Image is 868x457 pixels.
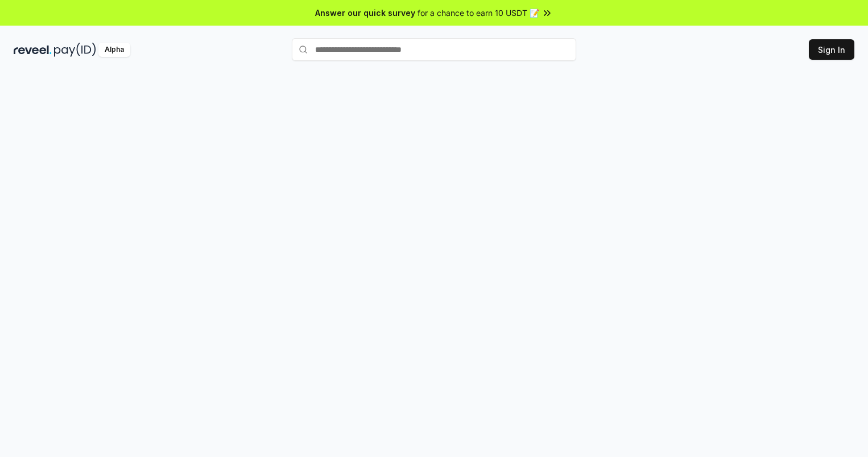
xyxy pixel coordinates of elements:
img: reveel_dark [14,43,52,57]
span: Answer our quick survey [315,7,415,19]
button: Sign In [809,39,854,60]
img: pay_id [54,43,96,57]
span: for a chance to earn 10 USDT 📝 [418,7,539,19]
div: Alpha [98,43,130,57]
